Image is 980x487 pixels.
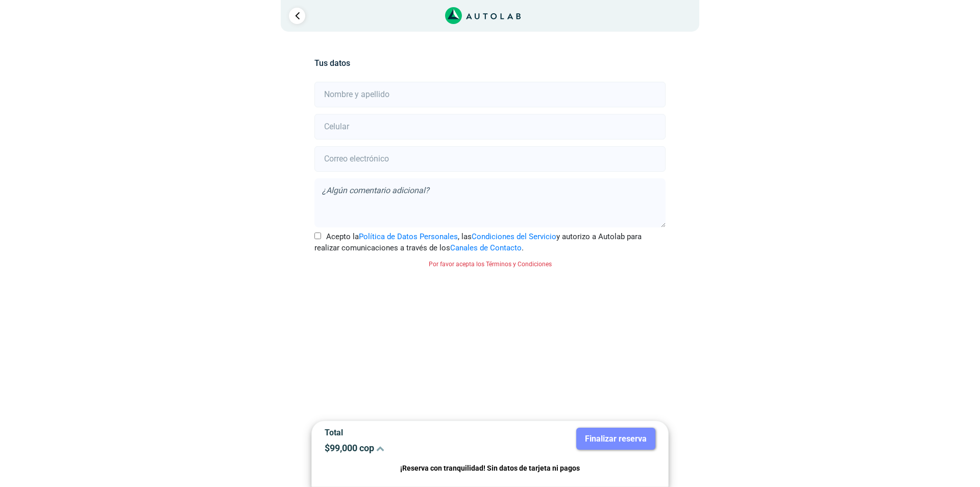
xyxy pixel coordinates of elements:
[472,232,556,241] a: Condiciones del Servicio
[429,261,552,268] small: Por favor acepta los Términos y Condiciones
[289,8,305,24] a: Ir al paso anterior
[325,462,655,474] p: ¡Reserva con tranquilidad! Sin datos de tarjeta ni pagos
[314,58,665,68] h5: Tus datos
[314,233,321,239] input: Acepto laPolítica de Datos Personales, lasCondiciones del Servicioy autorizo a Autolab para reali...
[325,443,482,453] p: $ 99,000 cop
[314,82,665,107] input: Nombre y apellido
[359,232,458,241] a: Política de Datos Personales
[314,114,665,140] input: Celular
[445,10,521,20] a: Link al sitio de autolab
[314,146,665,172] input: Correo electrónico
[325,428,482,437] p: Total
[314,231,665,254] label: Acepto la , las y autorizo a Autolab para realizar comunicaciones a través de los .
[450,243,522,252] a: Canales de Contacto
[576,428,655,450] button: Finalizar reserva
